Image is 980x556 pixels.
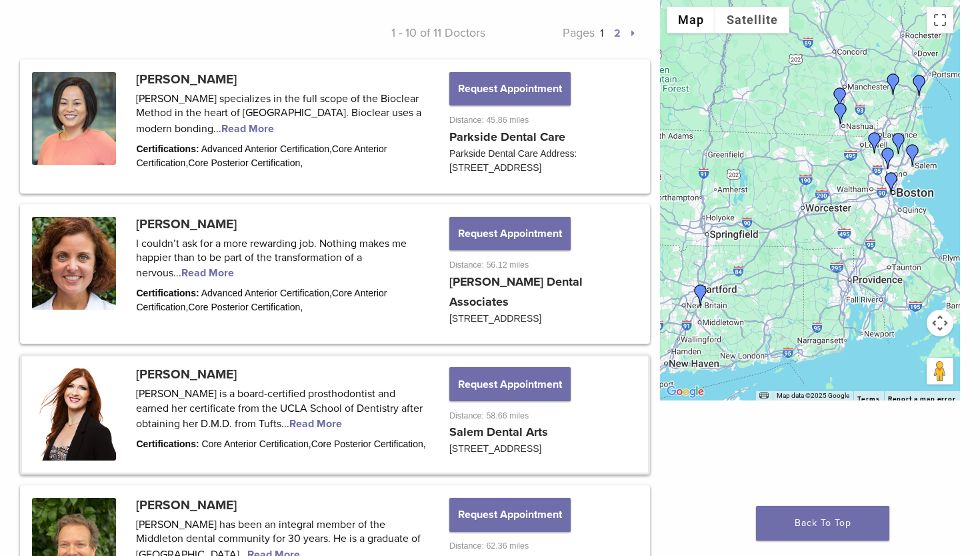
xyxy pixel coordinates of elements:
[888,395,956,402] a: Report a map error
[927,358,953,384] button: Drag Pegman onto the map to open Street View
[600,27,603,40] a: 1
[909,75,930,96] div: Dr. Neelima Ravi
[883,73,904,95] div: Dr. Vera Matshkalyan
[902,144,923,166] div: Dr. Pamela Maragliano-Muniz
[614,27,621,40] a: 2
[449,498,571,531] button: Request Appointment
[881,172,902,194] div: Dr. Kristen Dority
[759,391,769,400] button: Keyboard shortcuts
[756,506,889,541] a: Back To Top
[777,392,849,399] span: Map data ©2025 Google
[449,217,571,250] button: Request Appointment
[449,72,571,105] button: Request Appointment
[877,148,899,169] div: Dr. Cara Lund
[663,383,707,400] a: Open this area in Google Maps (opens a new window)
[485,23,641,43] p: Pages
[927,310,953,336] button: Map camera controls
[667,7,715,33] button: Show street map
[449,367,571,400] button: Request Appointment
[864,132,885,154] div: Dr. Svetlana Gomer
[715,7,789,33] button: Show satellite imagery
[690,284,711,306] div: Dr. Julia Karpman
[927,7,953,33] button: Toggle fullscreen view
[857,395,880,403] a: Terms (opens in new tab)
[830,103,851,124] div: Dr. David Yue and Dr. Silvia Huang-Yue
[330,23,485,43] p: 1 - 10 of 11 Doctors
[829,87,851,109] div: Dr. Silvia Huang-Yue
[663,383,707,400] img: Google
[888,133,909,154] div: Dr. Nicholas DiMauro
